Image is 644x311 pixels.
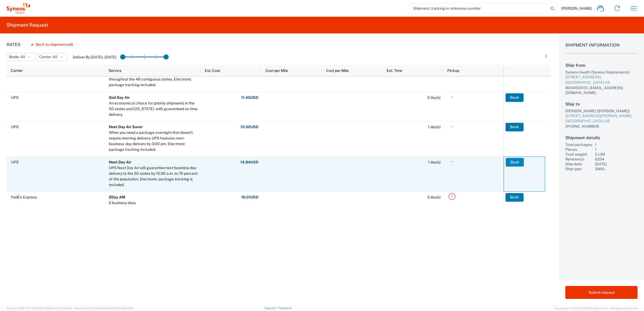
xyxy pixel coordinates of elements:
[11,125,19,129] span: UPS
[240,123,259,131] button: 13.52USD
[565,43,638,54] h1: Shipment Information
[409,3,549,13] input: Shipment, tracking or reference number
[11,95,19,100] span: UPS
[565,113,638,119] div: [STREET_ADDRESS][PERSON_NAME]
[73,55,116,60] label: Deliver By [DATE] - [DATE]
[265,68,288,73] span: Cost per Mile
[565,162,593,166] div: Ship date:
[565,102,638,107] h2: Ship to
[565,157,593,162] div: Reference:
[240,158,259,166] button: 14.84USD
[11,160,19,164] span: UPS
[51,307,72,310] span: [DATE] 11:04:24
[241,95,258,100] strong: 11.45 USD
[109,195,125,199] b: 2Day AM
[6,53,35,61] button: Mode: All
[37,53,67,61] button: Carrier: All
[595,142,638,147] div: 1
[555,306,638,311] span: Copyright © [DATE]-[DATE] Agistix Inc., All Rights Reserved
[241,193,259,202] button: 16.01USD
[326,68,349,73] span: Cost per Mile
[241,93,259,102] button: 11.45USD
[74,307,133,310] span: Client: 2025.17.0-5dd568f
[387,68,402,73] span: Est. Time
[565,166,593,171] div: Ship type:
[109,200,136,206] div: 2 business days
[565,152,593,157] div: Total weight:
[109,165,198,188] div: UPS Next Day Air will guarantee next business day delivery to the 50 states by 10:30 a.m. to 76 p...
[241,195,258,200] strong: 16.01 USD
[505,193,524,202] button: Book
[428,125,441,129] span: 1 day(s)
[565,142,593,147] div: Total packages:
[109,125,143,129] b: Next Day Air Saver
[565,113,638,124] a: [STREET_ADDRESS][PERSON_NAME][GEOGRAPHIC_DATA] US
[109,95,130,100] b: 2nd Day Air
[565,118,638,124] div: [GEOGRAPHIC_DATA] US
[110,307,133,310] span: [DATE] 08:44:20
[565,147,593,152] div: Pieces
[6,22,48,28] h2: Shipment Request
[11,195,37,199] span: FedEx Express
[595,147,638,152] div: 1
[265,306,278,310] a: Support
[6,42,20,47] h1: Rates
[278,306,292,310] a: Feedback
[565,75,638,85] a: [STREET_ADDRESS][GEOGRAPHIC_DATA] US
[565,135,638,140] h2: Shipment details
[565,80,638,85] div: [GEOGRAPHIC_DATA] US
[11,68,23,73] span: Carrier
[205,68,220,73] span: Est. Cost
[565,85,638,95] div: 8004500131, [EMAIL_ADDRESS][DOMAIN_NAME]
[6,307,72,310] span: Server: 2025.17.0-327f6347098
[39,54,57,60] span: Carrier: All
[427,95,441,100] span: 2 day(s)
[565,75,638,80] div: [STREET_ADDRESS]
[109,100,198,117] div: An economical choice for priority shipments in the 50 states and Puerto Rico - with guaranteed on...
[447,68,459,73] span: Pickup
[109,160,131,164] b: Next Day Air
[561,6,592,11] span: [PERSON_NAME]
[565,109,638,113] div: [PERSON_NAME] ([PERSON_NAME])
[505,93,524,102] button: Book
[109,130,198,152] div: When you need a package overnight that doesn't require morning delivery, UPS features next-busine...
[240,124,258,130] strong: 13.52 USD
[109,68,122,73] span: Service
[9,54,25,60] span: Mode: All
[595,166,638,171] div: SMAL
[428,160,441,164] span: 1 day(s)
[565,286,638,299] button: Submit request
[109,71,198,88] div: Guaranteed delivery within 3 business days throughout the 48 contiguous states. Electronic packag...
[565,124,638,129] div: [PHONE_NUMBER]
[427,195,441,199] span: 2 day(s)
[565,63,638,68] h2: Ship from
[595,162,638,166] div: [DATE]
[565,70,638,75] div: Syneos Health (Syneos Deployments)
[506,158,524,166] button: Book
[505,123,524,131] button: Book
[27,40,77,49] button: Back to shipment edit
[240,160,258,165] strong: 14.84 USD
[595,157,638,162] div: 6234
[595,152,638,157] div: 5 LBS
